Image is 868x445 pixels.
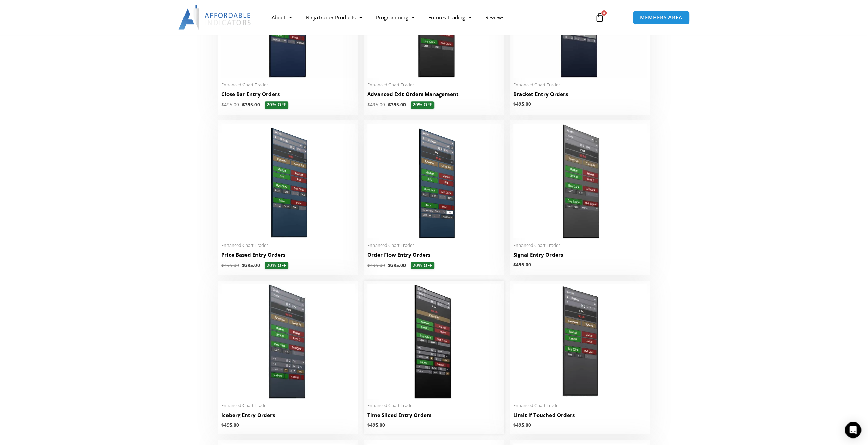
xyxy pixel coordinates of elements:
div: Open Intercom Messenger [845,422,861,438]
bdi: 395.00 [242,102,260,108]
h2: Bracket Entry Orders [513,91,647,98]
span: $ [221,422,224,428]
span: $ [242,102,245,108]
span: 20% OFF [411,262,434,269]
span: $ [367,422,370,428]
a: Close Bar Entry Orders [221,91,355,101]
span: Enhanced Chart Trader [367,82,501,88]
img: Order Flow Entry Orders [367,124,501,238]
img: TimeSlicedEntryOrders [367,284,501,399]
a: Signal Entry Orders [513,251,647,262]
a: Futures Trading [421,10,478,25]
span: Enhanced Chart Trader [221,403,355,409]
a: Order Flow Entry Orders [367,251,501,262]
img: LogoAI | Affordable Indicators – NinjaTrader [178,5,252,30]
a: Price Based Entry Orders [221,251,355,262]
span: Enhanced Chart Trader [367,242,501,248]
a: MEMBERS AREA [633,11,690,25]
h2: Limit If Touched Orders [513,412,647,419]
span: $ [221,102,224,108]
span: 20% OFF [265,101,288,109]
span: $ [513,422,516,428]
bdi: 495.00 [513,422,531,428]
bdi: 495.00 [367,422,385,428]
a: Limit If Touched Orders [513,412,647,422]
a: Reviews [478,10,511,25]
a: Time Sliced Entry Orders [367,412,501,422]
a: Advanced Exit Orders Management [367,91,501,101]
span: $ [513,262,516,268]
bdi: 495.00 [367,102,385,108]
bdi: 495.00 [513,262,531,268]
bdi: 395.00 [388,102,406,108]
h2: Price Based Entry Orders [221,251,355,258]
h2: Order Flow Entry Orders [367,251,501,258]
span: Enhanced Chart Trader [513,403,647,409]
h2: Advanced Exit Orders Management [367,91,501,98]
bdi: 395.00 [242,262,260,268]
img: IceBergEntryOrders [221,284,355,399]
img: BasicTools [513,284,647,399]
h2: Signal Entry Orders [513,251,647,258]
span: MEMBERS AREA [640,15,682,20]
h2: Iceberg Entry Orders [221,412,355,419]
span: Enhanced Chart Trader [221,82,355,88]
span: $ [367,262,370,268]
bdi: 495.00 [513,101,531,107]
bdi: 495.00 [367,262,385,268]
bdi: 495.00 [221,262,239,268]
h2: Close Bar Entry Orders [221,91,355,98]
span: 0 [601,10,607,16]
span: Enhanced Chart Trader [221,242,355,248]
img: Price Based Entry Orders [221,124,355,238]
span: $ [513,101,516,107]
a: Programming [369,10,421,25]
span: Enhanced Chart Trader [367,403,501,409]
span: 20% OFF [411,101,434,109]
a: Bracket Entry Orders [513,91,647,101]
bdi: 495.00 [221,102,239,108]
span: Enhanced Chart Trader [513,82,647,88]
a: NinjaTrader Products [299,10,369,25]
span: $ [367,102,370,108]
bdi: 395.00 [388,262,406,268]
span: Enhanced Chart Trader [513,242,647,248]
a: About [265,10,299,25]
h2: Time Sliced Entry Orders [367,412,501,419]
span: $ [388,262,391,268]
span: $ [388,102,391,108]
span: 20% OFF [265,262,288,269]
a: Iceberg Entry Orders [221,412,355,422]
nav: Menu [265,10,587,25]
span: $ [221,262,224,268]
bdi: 495.00 [221,422,239,428]
img: SignalEntryOrders [513,124,647,238]
span: $ [242,262,245,268]
a: 0 [585,8,615,27]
